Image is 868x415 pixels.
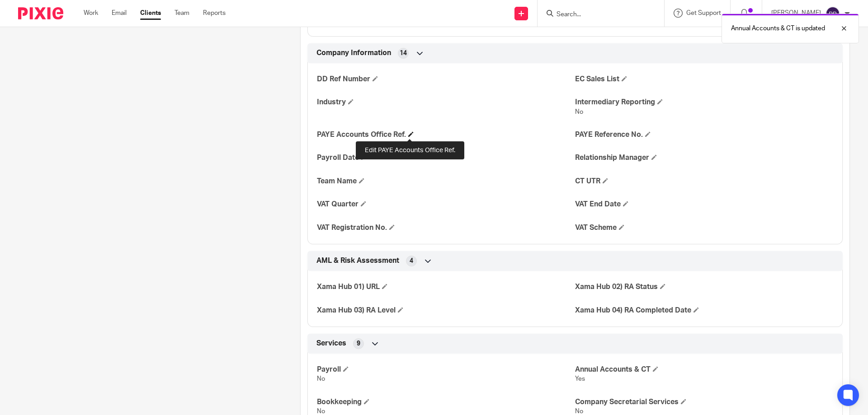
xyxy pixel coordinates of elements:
[357,339,360,348] span: 9
[317,408,325,415] span: No
[731,24,825,33] p: Annual Accounts & CT is updated
[316,339,346,348] span: Services
[575,109,583,115] span: No
[575,130,833,140] h4: PAYE Reference No.
[575,177,833,186] h4: CT UTR
[575,223,833,233] h4: VAT Scheme
[575,200,833,209] h4: VAT End Date
[317,365,575,374] h4: Payroll
[575,376,585,382] span: Yes
[575,98,833,107] h4: Intermediary Reporting
[317,153,575,163] h4: Payroll Date
[575,282,833,292] h4: Xama Hub 02) RA Status
[826,6,840,21] img: svg%3E
[575,408,583,415] span: No
[317,306,575,315] h4: Xama Hub 03) RA Level
[575,306,833,315] h4: Xama Hub 04) RA Completed Date
[317,130,575,140] h4: PAYE Accounts Office Ref.
[175,9,189,18] a: Team
[317,177,575,186] h4: Team Name
[317,98,575,107] h4: Industry
[112,9,127,18] a: Email
[317,376,325,382] span: No
[400,49,407,58] span: 14
[317,75,575,84] h4: DD Ref Number
[575,397,833,407] h4: Company Secretarial Services
[316,48,391,58] span: Company Information
[575,365,833,374] h4: Annual Accounts & CT
[84,9,98,18] a: Work
[317,282,575,292] h4: Xama Hub 01) URL
[203,9,226,18] a: Reports
[317,200,575,209] h4: VAT Quarter
[316,256,399,266] span: AML & Risk Assessment
[18,7,63,19] img: Pixie
[317,223,575,233] h4: VAT Registration No.
[317,397,575,407] h4: Bookkeeping
[140,9,161,18] a: Clients
[410,256,413,266] span: 4
[575,75,833,84] h4: EC Sales List
[575,153,833,163] h4: Relationship Manager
